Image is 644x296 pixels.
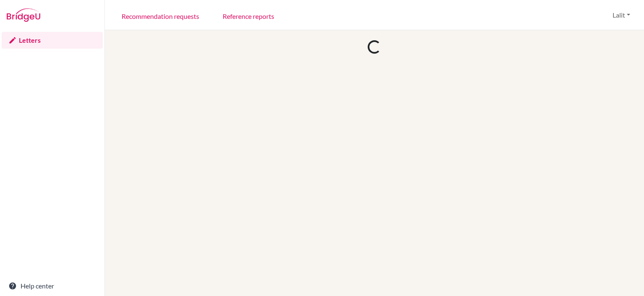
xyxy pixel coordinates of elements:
[115,1,206,30] a: Recommendation requests
[7,8,40,22] img: Bridge-U
[609,7,634,23] button: Lalit
[2,278,103,294] a: Help center
[216,1,281,30] a: Reference reports
[2,32,103,49] a: Letters
[366,39,383,55] div: Loading...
